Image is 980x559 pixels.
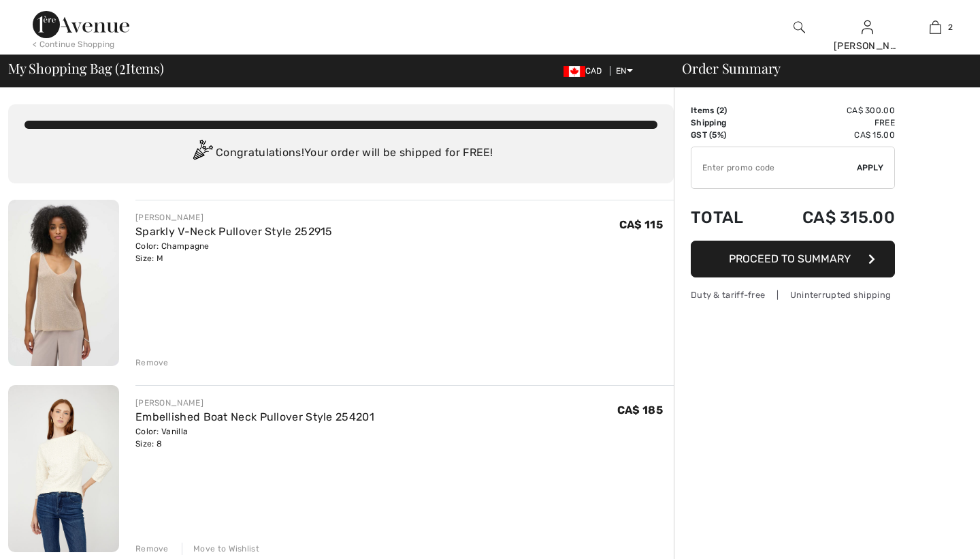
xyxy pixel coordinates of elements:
[691,104,765,117] td: Items ( )
[765,117,895,129] td: Free
[719,106,724,115] span: 2
[794,19,805,35] img: search the website
[691,241,895,277] button: Proceed to Summary
[135,543,169,555] div: Remove
[617,404,663,417] span: CA$ 185
[8,61,164,75] span: My Shopping Bag ( Items)
[135,211,333,224] div: [PERSON_NAME]
[862,20,873,33] a: Sign In
[691,194,765,241] td: Total
[563,66,608,76] span: CAD
[691,117,765,129] td: Shipping
[691,129,765,141] td: GST (5%)
[765,129,895,141] td: CA$ 15.00
[948,21,953,33] span: 2
[862,19,873,35] img: My Info
[729,252,851,265] span: Proceed to Summary
[691,288,895,301] div: Duty & tariff-free | Uninterrupted shipping
[619,218,663,231] span: CA$ 115
[765,194,895,241] td: CA$ 315.00
[765,104,895,117] td: CA$ 300.00
[135,410,374,423] a: Embellished Boat Neck Pullover Style 254201
[616,66,633,76] span: EN
[135,397,374,409] div: [PERSON_NAME]
[8,385,119,552] img: Embellished Boat Neck Pullover Style 254201
[666,61,972,75] div: Order Summary
[135,425,374,450] div: Color: Vanilla Size: 8
[834,39,900,53] div: [PERSON_NAME]
[24,140,657,167] div: Congratulations! Your order will be shipped for FREE!
[857,162,884,174] span: Apply
[33,38,115,50] div: < Continue Shopping
[182,543,259,555] div: Move to Wishlist
[563,66,585,77] img: Canadian Dollar
[135,240,333,265] div: Color: Champagne Size: M
[119,58,126,76] span: 2
[8,200,119,366] img: Sparkly V-Neck Pullover Style 252915
[135,357,169,369] div: Remove
[135,225,333,238] a: Sparkly V-Neck Pullover Style 252915
[189,140,216,167] img: Congratulation2.svg
[691,147,857,188] input: Promo code
[930,19,941,35] img: My Bag
[902,19,968,35] a: 2
[33,11,129,38] img: 1ère Avenue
